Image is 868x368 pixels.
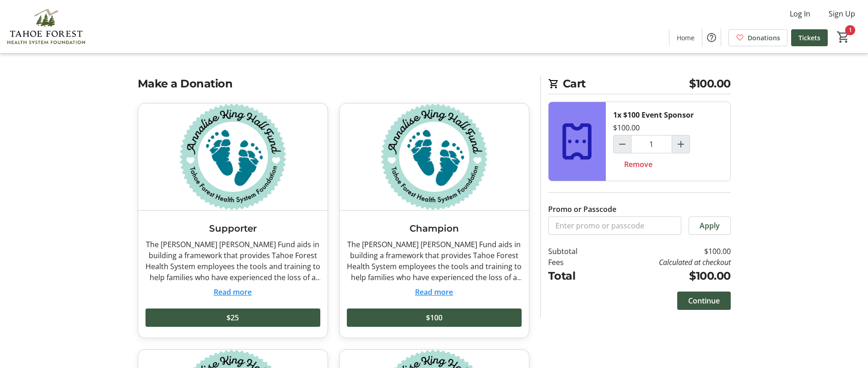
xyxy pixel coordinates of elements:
[829,8,855,19] span: Sign Up
[688,295,720,306] span: Continue
[340,103,529,210] img: Champion
[138,103,328,210] img: Supporter
[782,6,818,21] button: Log In
[748,33,780,43] span: Donations
[835,29,852,45] button: Cart
[426,312,442,323] span: $100
[677,292,731,310] button: Continue
[613,109,694,120] div: 1x $100 Event Sponsor
[601,268,730,284] td: $100.00
[798,33,820,43] span: Tickets
[548,268,601,284] td: Total
[601,257,730,268] td: Calculated at checkout
[677,33,695,43] span: Home
[214,287,252,298] button: Read more
[548,257,601,268] td: Fees
[415,287,453,298] button: Read more
[728,29,787,46] a: Donations
[146,222,320,235] h3: Supporter
[548,246,601,257] td: Subtotal
[146,308,320,327] button: $25
[689,76,731,92] span: $100.00
[669,29,702,46] a: Home
[146,239,320,283] div: The [PERSON_NAME] [PERSON_NAME] Fund aids in building a framework that provides Tahoe Forest Heal...
[601,246,730,257] td: $100.00
[791,29,828,46] a: Tickets
[347,308,522,327] button: $100
[672,135,690,153] button: Increment by one
[138,76,529,92] h2: Make a Donation
[821,6,863,21] button: Sign Up
[5,4,87,49] img: Tahoe Forest Health System Foundation's Logo
[702,28,721,47] button: Help
[548,216,681,235] input: Enter promo or passcode
[347,239,522,283] div: The [PERSON_NAME] [PERSON_NAME] Fund aids in building a framework that provides Tahoe Forest Heal...
[613,122,640,133] div: $100.00
[614,135,631,153] button: Decrement by one
[548,76,731,94] h2: Cart
[347,222,522,235] h3: Champion
[790,8,810,19] span: Log In
[624,159,652,170] span: Remove
[226,312,239,323] span: $25
[631,135,672,153] input: $100 Event Sponsor Quantity
[548,204,616,215] label: Promo or Passcode
[700,220,720,231] span: Apply
[613,155,663,173] button: Remove
[689,216,731,235] button: Apply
